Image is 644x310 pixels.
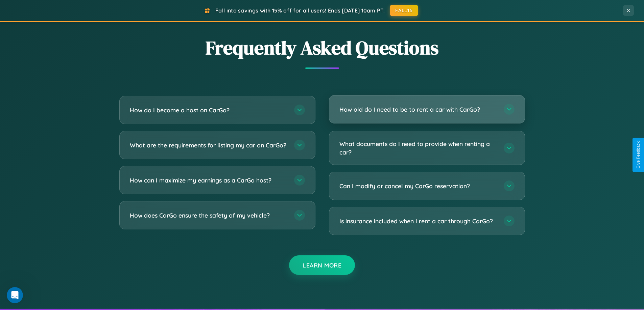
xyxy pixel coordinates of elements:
[130,106,287,114] h3: How do I become a host on CarGo?
[119,35,525,61] h2: Frequently Asked Questions
[130,211,287,220] h3: How does CarGo ensure the safety of my vehicle?
[215,7,385,14] span: Fall into savings with 15% off for all users! Ends [DATE] 10am PT.
[339,140,497,156] h3: What documents do I need to provide when renting a car?
[636,141,641,169] div: Give Feedback
[289,255,355,275] button: Learn More
[339,217,497,225] h3: Is insurance included when I rent a car through CarGo?
[130,176,287,185] h3: How can I maximize my earnings as a CarGo host?
[339,182,497,190] h3: Can I modify or cancel my CarGo reservation?
[130,141,287,149] h3: What are the requirements for listing my car on CarGo?
[339,105,497,114] h3: How old do I need to be to rent a car with CarGo?
[7,287,23,303] iframe: Intercom live chat
[390,5,418,16] button: FALL15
